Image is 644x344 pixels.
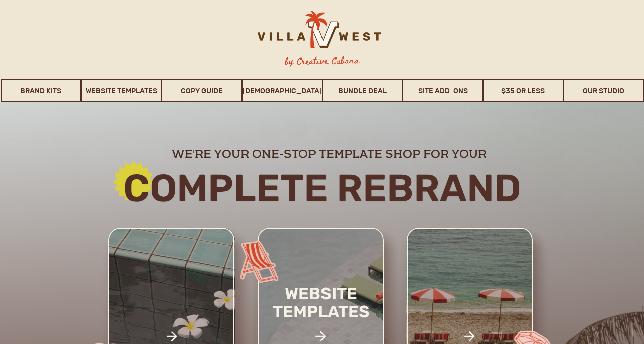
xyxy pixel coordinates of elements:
[277,54,368,69] h3: by Creative Cabana
[323,79,403,102] a: Bundle Deal
[50,168,594,209] h2: Complete rebrand
[403,79,482,102] a: Site Add-Ons
[484,79,563,102] a: $35 or Less
[255,285,387,342] a: website templates
[564,79,643,102] a: Our Studio
[82,79,161,102] a: Website Templates
[162,79,242,102] a: Copy Guide
[243,79,322,102] a: [DEMOGRAPHIC_DATA]
[100,147,558,159] h2: we're your one-stop template shop for your
[2,79,81,102] a: Brand Kits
